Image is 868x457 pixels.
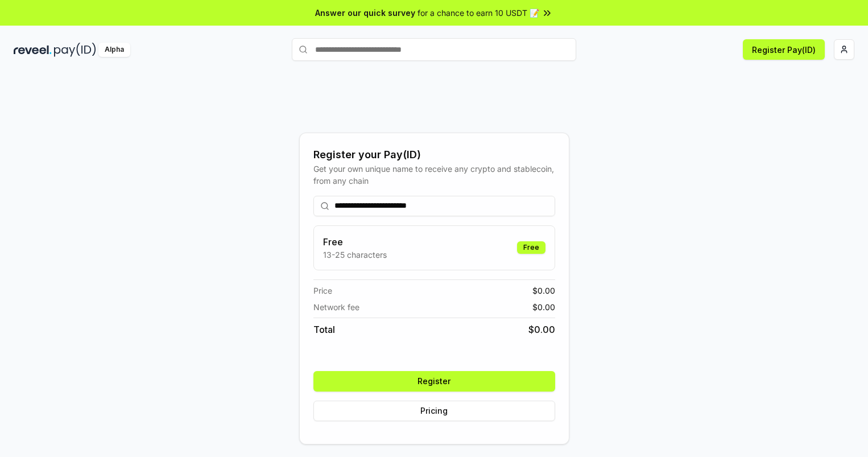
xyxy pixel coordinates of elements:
[313,371,555,392] button: Register
[98,43,130,57] div: Alpha
[532,285,555,297] span: $ 0.00
[14,43,52,57] img: reveel_dark
[313,163,555,187] div: Get your own unique name to receive any crypto and stablecoin, from any chain
[528,323,555,336] span: $ 0.00
[313,301,359,313] span: Network fee
[54,43,96,57] img: pay_id
[323,249,387,261] p: 13-25 characters
[315,7,415,19] span: Answer our quick survey
[313,147,555,163] div: Register your Pay(ID)
[323,235,387,249] h3: Free
[517,241,545,254] div: Free
[743,39,825,60] button: Register Pay(ID)
[313,323,335,336] span: Total
[532,301,555,313] span: $ 0.00
[313,401,555,421] button: Pricing
[313,285,332,297] span: Price
[418,7,539,19] span: for a chance to earn 10 USDT 📝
